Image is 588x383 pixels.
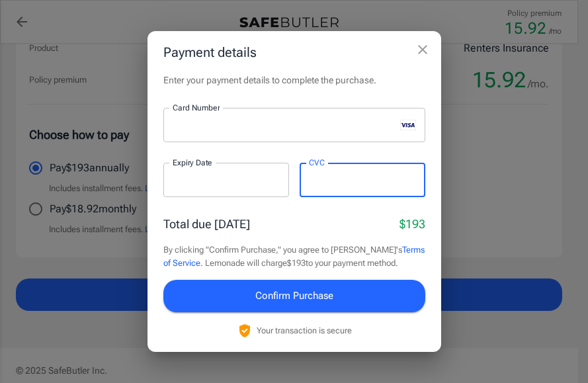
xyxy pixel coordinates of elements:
[309,174,416,187] iframe: Secure CVC input frame
[147,31,441,73] h2: Payment details
[173,102,220,113] label: Card Number
[173,119,395,132] iframe: Secure card number input frame
[163,243,425,269] p: By clicking "Confirm Purchase," you agree to [PERSON_NAME]'s . Lemonade will charge $193 to your ...
[163,280,425,312] button: Confirm Purchase
[173,157,212,168] label: Expiry Date
[255,287,333,304] span: Confirm Purchase
[399,215,425,233] p: $193
[163,73,425,87] p: Enter your payment details to complete the purchase.
[257,324,352,337] p: Your transaction is secure
[309,157,325,168] label: CVC
[163,215,250,233] p: Total due [DATE]
[409,36,436,63] button: close
[400,120,416,130] svg: visa
[163,245,425,268] a: Terms of Service
[173,174,280,187] iframe: Secure expiration date input frame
